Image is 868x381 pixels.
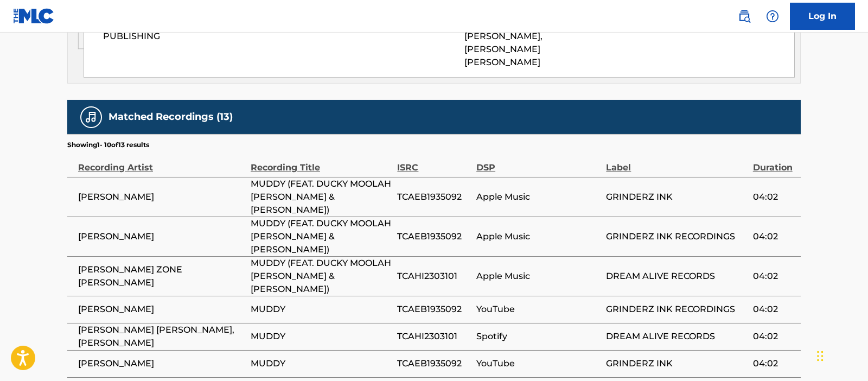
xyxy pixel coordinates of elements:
[606,303,747,316] span: GRINDERZ INK RECORDINGS
[738,10,751,23] img: search
[476,230,601,243] span: Apple Music
[251,257,392,296] span: MUDDY (FEAT. DUCKY MOOLAH [PERSON_NAME] & [PERSON_NAME])
[251,357,392,370] span: MUDDY
[753,330,795,343] span: 04:02
[397,150,471,174] div: ISRC
[397,303,471,316] span: TCAEB1935092
[606,190,747,204] span: GRINDERZ INK
[762,5,783,27] div: Help
[251,177,392,217] span: MUDDY (FEAT. DUCKY MOOLAH [PERSON_NAME] & [PERSON_NAME])
[753,190,795,204] span: 04:02
[251,303,392,316] span: MUDDY
[78,357,245,370] span: [PERSON_NAME]
[766,10,779,23] img: help
[78,150,245,174] div: Recording Artist
[753,230,795,243] span: 04:02
[606,357,747,370] span: GRINDERZ INK
[733,5,755,27] a: Public Search
[108,111,233,123] h5: Matched Recordings (13)
[78,230,245,243] span: [PERSON_NAME]
[78,303,245,316] span: [PERSON_NAME]
[476,357,601,370] span: YouTube
[476,270,601,283] span: Apple Music
[817,340,824,372] div: Drag
[753,357,795,370] span: 04:02
[753,150,795,174] div: Duration
[476,190,601,204] span: Apple Music
[78,263,245,289] span: [PERSON_NAME] ZONE [PERSON_NAME]
[397,190,471,204] span: TCAEB1935092
[397,330,471,343] span: TCAHI2303101
[251,330,392,343] span: MUDDY
[85,111,98,124] img: Matched Recordings
[397,270,471,283] span: TCAHI2303101
[476,330,601,343] span: Spotify
[753,270,795,283] span: 04:02
[251,217,392,256] span: MUDDY (FEAT. DUCKY MOOLAH [PERSON_NAME] & [PERSON_NAME])
[476,150,601,174] div: DSP
[606,230,747,243] span: GRINDERZ INK RECORDINGS
[606,270,747,283] span: DREAM ALIVE RECORDS
[476,303,601,316] span: YouTube
[13,8,55,24] img: MLC Logo
[78,323,245,350] span: [PERSON_NAME] [PERSON_NAME],[PERSON_NAME]
[790,3,855,30] a: Log In
[67,140,149,150] p: Showing 1 - 10 of 13 results
[78,190,245,204] span: [PERSON_NAME]
[397,230,471,243] span: TCAEB1935092
[606,330,747,343] span: DREAM ALIVE RECORDS
[814,329,868,381] iframe: Chat Widget
[753,303,795,316] span: 04:02
[397,357,471,370] span: TCAEB1935092
[251,150,392,174] div: Recording Title
[606,150,747,174] div: Label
